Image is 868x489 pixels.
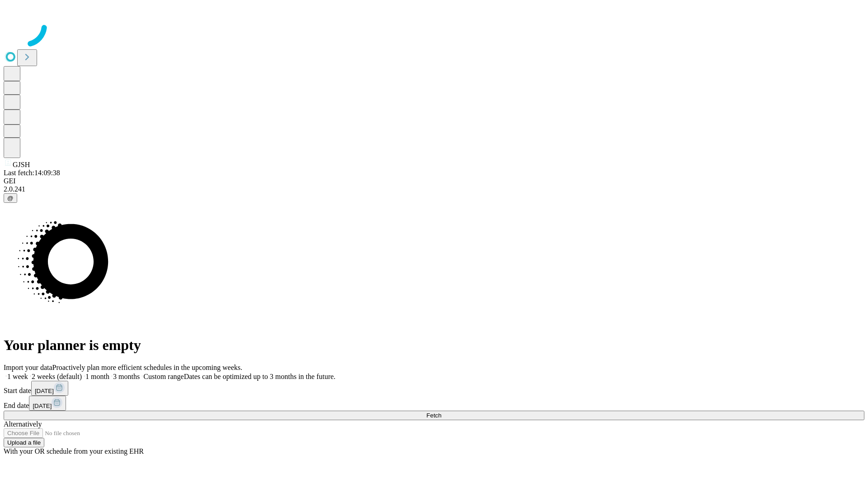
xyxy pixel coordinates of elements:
[4,364,52,371] span: Import your data
[29,396,66,411] button: [DATE]
[184,373,335,380] span: Dates can be optimized up to 3 months in the future.
[4,447,144,455] span: With your OR schedule from your existing EHR
[4,438,44,447] button: Upload a file
[7,373,28,380] span: 1 week
[33,403,52,409] span: [DATE]
[143,373,184,380] span: Custom range
[4,177,864,185] div: GEI
[113,373,140,380] span: 3 months
[4,381,864,396] div: Start date
[7,195,14,201] span: @
[31,381,68,396] button: [DATE]
[85,373,109,380] span: 1 month
[4,396,864,411] div: End date
[13,161,30,168] span: GJSH
[426,412,441,419] span: Fetch
[4,193,17,203] button: @
[4,169,60,177] span: Last fetch: 14:09:38
[35,388,54,394] span: [DATE]
[4,185,864,193] div: 2.0.241
[4,411,864,420] button: Fetch
[4,420,42,428] span: Alternatively
[32,373,82,380] span: 2 weeks (default)
[52,364,242,371] span: Proactively plan more efficient schedules in the upcoming weeks.
[4,337,864,354] h1: Your planner is empty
